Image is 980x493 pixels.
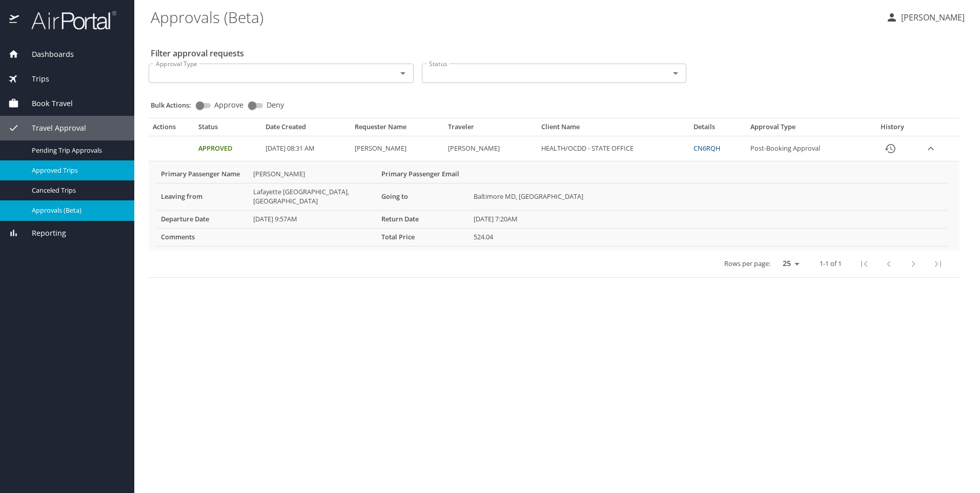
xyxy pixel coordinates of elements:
th: Actions [149,122,194,136]
span: Deny [267,101,284,109]
h1: Approvals (Beta) [151,1,877,33]
select: rows per page [774,256,803,271]
th: Comments [157,228,249,246]
span: Approved Trips [32,166,122,175]
th: Status [194,122,261,136]
td: Post-Booking Approval [746,136,866,161]
td: 524.04 [469,228,947,246]
th: Primary Passenger Name [157,166,249,183]
span: Dashboards [19,49,74,60]
p: [PERSON_NAME] [898,11,965,24]
td: [DATE] 9:57AM [249,210,377,228]
span: Approvals (Beta) [32,206,122,215]
button: Open [668,66,683,80]
button: expand row [923,141,938,156]
button: Open [396,66,410,80]
table: More info for approvals [157,166,947,246]
td: [DATE] 08:31 AM [261,136,351,161]
th: Total Price [377,228,469,246]
td: HEALTH/OCDD - STATE OFFICE [537,136,689,161]
span: Travel Approval [19,122,86,134]
span: Approve [214,101,243,109]
p: 1-1 of 1 [820,260,842,267]
th: Departure Date [157,210,249,228]
th: Client Name [537,122,689,136]
td: [PERSON_NAME] [444,136,537,161]
span: Trips [19,73,49,85]
img: airportal-logo.png [20,10,116,30]
p: Bulk Actions: [151,100,199,110]
button: History [878,136,903,161]
td: Baltimore MD, [GEOGRAPHIC_DATA] [469,183,947,210]
td: Lafayette [GEOGRAPHIC_DATA], [GEOGRAPHIC_DATA] [249,183,377,210]
td: [DATE] 7:20AM [469,210,947,228]
span: Canceled Trips [32,186,122,195]
button: [PERSON_NAME] [882,8,969,27]
h2: Filter approval requests [151,45,244,61]
th: Primary Passenger Email [377,166,469,183]
span: Pending Trip Approvals [32,146,122,155]
th: Leaving from [157,183,249,210]
th: Approval Type [746,122,866,136]
img: icon-airportal.png [9,10,20,30]
td: [PERSON_NAME] [249,166,377,183]
span: Book Travel [19,98,73,109]
th: Traveler [444,122,537,136]
td: [PERSON_NAME] [351,136,444,161]
td: Approved [194,136,261,161]
th: Details [689,122,746,136]
table: Approval table [149,122,959,277]
th: Going to [377,183,469,210]
th: Requester Name [351,122,444,136]
th: Date Created [261,122,351,136]
a: CN6RQH [693,143,720,153]
th: Return Date [377,210,469,228]
span: Reporting [19,228,66,239]
p: Rows per page: [724,260,770,267]
th: History [866,122,920,136]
